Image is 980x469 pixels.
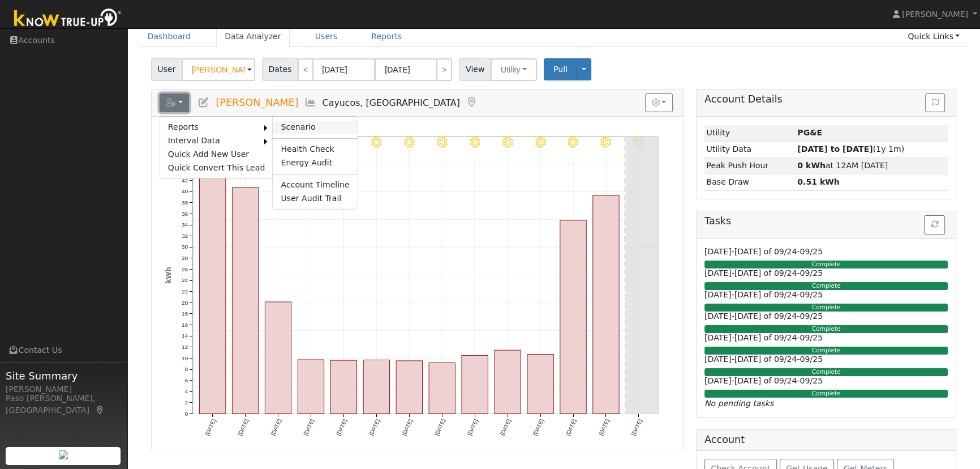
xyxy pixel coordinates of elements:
i: 9/16 - Clear [535,137,546,148]
a: Dashboard [139,26,200,47]
a: Edit User (37641) [197,97,210,108]
rect: onclick="" [429,363,455,413]
div: Complete [704,347,948,355]
text: 38 [182,199,188,206]
span: User [151,58,182,81]
text: [DATE] [237,418,250,437]
button: Issue History [925,93,945,113]
a: Reports [160,121,265,134]
a: Account Timeline Report [273,178,357,192]
text: [DATE] [302,418,315,437]
a: Map [466,97,478,108]
i: 9/18 - Clear [601,137,612,148]
strong: [DATE] to [DATE] [797,144,872,154]
button: Refresh [924,215,945,234]
img: Know True-Up [8,6,127,32]
a: Users [307,26,346,47]
h6: [DATE]-[DATE] of 09/24-09/25 [704,355,948,364]
text: 32 [182,233,188,239]
h6: [DATE]-[DATE] of 09/24-09/25 [704,247,948,257]
text: 16 [182,322,188,328]
text: 4 [184,388,188,394]
text: 20 [182,299,188,305]
span: Dates [262,58,298,81]
text: [DATE] [433,418,446,437]
text: 26 [182,266,188,272]
button: Utility [491,58,537,81]
text: 2 [184,399,187,406]
span: (1y 1m) [797,144,904,154]
rect: onclick="" [527,354,553,413]
text: 14 [182,332,188,339]
span: Pull [553,65,568,74]
h6: [DATE]-[DATE] of 09/24-09/25 [704,312,948,321]
div: Complete [704,390,948,398]
text: [DATE] [532,418,545,437]
text: 24 [182,277,188,283]
rect: onclick="" [462,355,488,413]
text: 36 [182,210,188,216]
i: 9/12 - Clear [404,137,415,148]
rect: onclick="" [560,220,586,414]
i: No pending tasks [704,399,773,408]
a: Energy Audit Report [273,156,357,170]
text: kWh [165,267,173,283]
td: at 12AM [DATE] [796,157,948,174]
rect: onclick="" [330,360,356,413]
td: Utility Data [704,141,796,157]
a: Scenario Report [273,121,357,134]
span: Site Summary [6,368,121,383]
strong: ID: 17307006, authorized: 09/20/25 [797,128,822,137]
div: Complete [704,368,948,376]
img: retrieve [59,450,68,459]
text: [DATE] [499,418,512,437]
text: 22 [182,288,188,295]
a: Quick Links [899,26,968,47]
text: 40 [182,188,188,194]
text: 34 [182,221,188,228]
text: 8 [184,366,187,372]
rect: onclick="" [396,361,422,414]
text: 12 [182,344,188,350]
span: Cayucos, [GEOGRAPHIC_DATA] [323,97,460,108]
span: [PERSON_NAME] [902,10,968,19]
a: Quick Add New User [160,148,273,161]
rect: onclick="" [593,195,619,414]
i: 9/11 - MostlyClear [371,137,382,148]
text: 0 [184,411,188,417]
text: [DATE] [598,418,611,437]
div: Complete [704,304,948,312]
text: 28 [182,255,188,261]
text: 10 [182,355,188,361]
button: Pull [544,58,577,80]
a: User Audit Trail [273,192,357,206]
h5: Tasks [704,215,948,227]
h6: [DATE]-[DATE] of 09/24-09/25 [704,268,948,278]
div: Complete [704,261,948,268]
a: < [298,58,313,81]
div: Complete [704,325,948,333]
i: 9/15 - Clear [502,137,513,148]
strong: 0 kWh [797,161,826,170]
rect: onclick="" [495,350,521,413]
h6: [DATE]-[DATE] of 09/24-09/25 [704,376,948,386]
text: 6 [184,377,187,383]
text: 30 [182,244,188,250]
a: Interval Data [160,134,265,148]
td: Base Draw [704,174,796,190]
text: 18 [182,310,188,317]
td: Utility [704,125,796,142]
text: [DATE] [565,418,578,437]
text: [DATE] [368,418,381,437]
i: 9/13 - Clear [437,137,448,148]
text: [DATE] [269,418,282,437]
span: View [459,58,491,81]
a: Health Check Report [273,143,357,156]
rect: onclick="" [363,360,389,413]
h5: Account Details [704,93,948,105]
div: Paso [PERSON_NAME], [GEOGRAPHIC_DATA] [6,393,121,416]
i: 9/17 - Clear [568,137,579,148]
i: 9/14 - Clear [470,137,480,148]
text: [DATE] [401,418,414,437]
a: Multi-Series Graph [304,97,317,108]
